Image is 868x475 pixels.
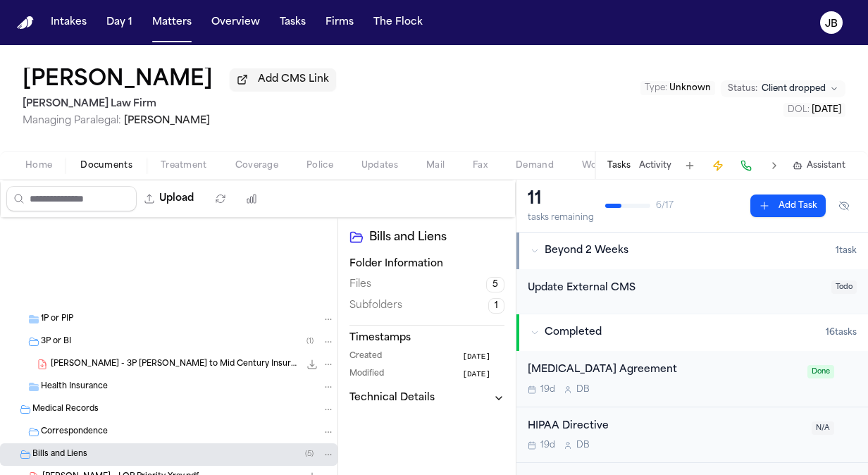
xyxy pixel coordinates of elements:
[306,160,333,171] span: Police
[528,188,594,211] div: 11
[807,160,845,171] span: Assistant
[45,10,92,35] button: Intakes
[576,440,590,451] span: D B
[793,160,845,171] button: Assistant
[831,195,857,217] button: Hide completed tasks (⌘⇧H)
[369,229,504,246] h2: Bills and Liens
[17,16,34,30] a: Home
[349,257,504,271] h3: Folder Information
[368,10,428,35] button: The Flock
[516,160,554,171] span: Demand
[645,84,667,92] span: Type :
[721,80,845,97] button: Change status from Client dropped
[80,160,132,171] span: Documents
[17,16,34,30] img: Finch Logo
[23,116,121,126] span: Managing Paralegal:
[516,233,868,269] button: Beyond 2 Weeks1task
[783,103,845,117] button: Edit DOL: 2025-09-22
[306,338,314,345] span: ( 1 )
[32,449,87,461] span: Bills and Liens
[812,421,834,435] span: N/A
[528,280,823,297] div: Update External CMS
[516,269,868,314] div: Open task: Update External CMS
[25,160,52,171] span: Home
[607,160,631,171] button: Tasks
[349,278,371,292] span: Files
[349,391,504,405] button: Technical Details
[807,365,834,378] span: Done
[516,351,868,407] div: Open task: Retainer Agreement
[462,369,504,381] button: [DATE]
[582,160,636,171] span: Workspaces
[320,10,359,35] button: Firms
[462,351,490,363] span: [DATE]
[540,384,555,395] span: 19d
[473,160,488,171] span: Fax
[124,116,210,126] span: [PERSON_NAME]
[750,195,826,217] button: Add Task
[528,212,594,223] div: tasks remaining
[349,331,504,345] h3: Timestamps
[349,351,382,363] span: Created
[230,68,336,91] button: Add CMS Link
[656,200,674,211] span: 6 / 17
[23,96,336,113] h2: [PERSON_NAME] Law Firm
[41,314,73,326] span: 1P or PIP
[206,10,266,35] button: Overview
[528,362,799,378] div: [MEDICAL_DATA] Agreement
[708,156,728,175] button: Create Immediate Task
[486,277,504,292] span: 5
[41,381,108,393] span: Health Insurance
[349,391,435,405] h3: Technical Details
[545,244,628,258] span: Beyond 2 Weeks
[516,407,868,464] div: Open task: HIPAA Directive
[488,298,504,314] span: 1
[826,327,857,338] span: 16 task s
[6,186,137,211] input: Search files
[576,384,590,395] span: D B
[235,160,278,171] span: Coverage
[669,84,711,92] span: Unknown
[528,419,803,435] div: HIPAA Directive
[540,440,555,451] span: 19d
[812,106,841,114] span: [DATE]
[305,357,319,371] button: Download L. Bernal - 3P LOR to Mid Century Insurance - 9.29.25
[788,106,810,114] span: DOL :
[349,299,402,313] span: Subfolders
[836,245,857,257] span: 1 task
[41,426,108,438] span: Correspondence
[349,369,384,381] span: Modified
[101,10,138,35] button: Day 1
[32,404,99,416] span: Medical Records
[161,160,207,171] span: Treatment
[825,19,838,29] text: JB
[728,83,757,94] span: Status:
[516,314,868,351] button: Completed16tasks
[23,68,213,93] h1: [PERSON_NAME]
[305,450,314,458] span: ( 5 )
[23,68,213,93] button: Edit matter name
[426,160,445,171] span: Mail
[762,83,826,94] span: Client dropped
[736,156,756,175] button: Make a Call
[51,359,299,371] span: [PERSON_NAME] - 3P [PERSON_NAME] to Mid Century Insurance - [DATE]
[41,336,71,348] span: 3P or BI
[680,156,700,175] button: Add Task
[639,160,671,171] button: Activity
[361,160,398,171] span: Updates
[545,326,602,340] span: Completed
[137,186,202,211] button: Upload
[462,369,490,381] span: [DATE]
[258,73,329,87] span: Add CMS Link
[831,280,857,294] span: Todo
[274,10,311,35] button: Tasks
[640,81,715,95] button: Edit Type: Unknown
[147,10,197,35] button: Matters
